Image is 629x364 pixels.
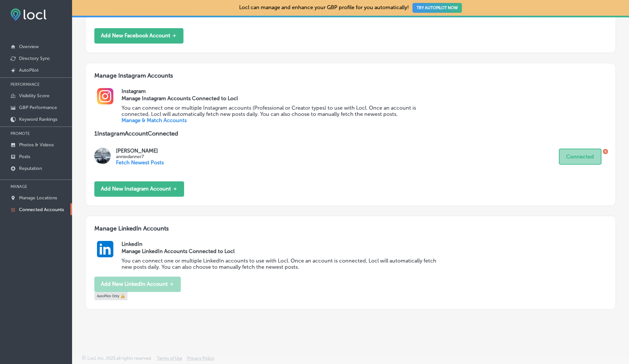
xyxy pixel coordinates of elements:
[116,159,164,166] p: Fetch Newest Posts
[559,149,601,165] button: Connected
[94,225,607,241] h3: Manage LinkedIn Accounts
[122,95,437,101] h3: Manage Instagram Accounts Connected to Locl
[19,142,54,148] p: Photos & Videos
[19,67,39,73] p: AutoPilot
[19,117,57,122] p: Keyword Rankings
[412,3,462,13] button: TRY AUTOPILOT NOW
[19,207,64,212] p: Connected Accounts
[19,56,50,61] p: Directory Sync
[94,277,181,292] button: Add New LinkedIn Account ＋
[122,258,437,270] p: You can connect one or multiple LinkedIn accounts to use with Locl. Once an account is connected,...
[122,241,607,247] h2: LinkedIn
[19,44,39,49] p: Overview
[19,93,49,99] p: Visibility Score
[116,148,164,154] p: [PERSON_NAME]
[122,88,607,94] h2: Instagram
[19,105,57,110] p: GBP Performance
[19,166,42,171] p: Reputation
[87,356,152,361] p: Locl, Inc. 2025 all rights reserved.
[94,28,183,44] button: Add New Facebook Account ＋
[94,181,184,197] button: Add New Instagram Account ＋
[187,356,214,364] a: Privacy Policy
[122,248,437,254] h3: Manage LinkedIn Accounts Connected to Locl
[94,72,607,88] h3: Manage Instagram Accounts
[122,117,187,123] a: Manage & Match Accounts
[122,105,437,117] p: You can connect one or multiple Instagram accounts (Professional or Creator types) to use with Lo...
[10,9,47,21] img: fda3e92497d09a02dc62c9cd864e3231.png
[157,356,182,364] a: Terms of Use
[116,154,164,159] p: anniedanner7
[19,195,57,201] p: Manage Locations
[19,154,30,159] p: Posts
[94,130,607,137] p: 1 Instagram Account Connected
